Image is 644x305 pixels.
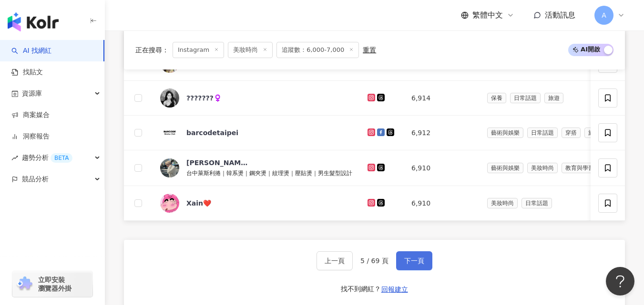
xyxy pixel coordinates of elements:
[135,46,169,54] span: 正在搜尋 ：
[160,123,352,142] a: KOL Avatarbarcodetaipei
[487,163,523,173] span: 藝術與娛樂
[562,128,581,138] span: 穿搭
[186,93,222,103] div: ???????‍♀️
[160,194,179,213] img: KOL Avatar
[602,10,606,20] span: A
[360,257,388,265] span: 5 / 69 頁
[160,158,179,177] img: KOL Avatar
[8,12,59,31] img: logo
[381,285,408,293] span: 回報建立
[12,271,92,297] a: chrome extension立即安裝 瀏覽器外掛
[15,276,34,292] img: chrome extension
[510,93,541,103] span: 日常話題
[38,275,72,293] span: 立即安裝 瀏覽器外掛
[11,110,50,120] a: 商案媒合
[276,42,359,58] span: 追蹤數：6,000-7,000
[381,282,409,297] button: 回報建立
[186,158,248,167] div: [PERSON_NAME]•定
[186,170,352,177] span: 台中萊斯利捲｜韓系燙｜鋼夾燙｜紋理燙｜壓貼燙｜男生髮型設計
[186,128,238,138] div: barcodetaipei
[545,10,575,20] span: 活動訊息
[544,93,563,103] span: 旅遊
[11,46,51,56] a: searchAI 找網紅
[173,42,224,58] span: Instagram
[487,128,523,138] span: 藝術與娛樂
[404,81,480,116] td: 6,914
[472,10,503,20] span: 繁體中文
[363,46,376,54] div: 重置
[11,155,18,161] span: rise
[11,132,50,141] a: 洞察報告
[22,83,42,104] span: 資源庫
[22,168,49,190] span: 競品分析
[325,257,345,265] span: 上一頁
[527,163,558,173] span: 美妝時尚
[562,163,598,173] span: 教育與學習
[51,153,72,163] div: BETA
[527,128,558,138] span: 日常話題
[11,68,43,77] a: 找貼文
[160,123,179,142] img: KOL Avatar
[22,147,72,168] span: 趨勢分析
[606,267,634,295] iframe: Help Scout Beacon - Open
[521,198,552,208] span: 日常話題
[487,198,518,208] span: 美妝時尚
[317,251,353,270] button: 上一頁
[160,89,179,108] img: KOL Avatar
[404,116,480,150] td: 6,912
[186,198,211,208] div: Xain❤️
[228,42,273,58] span: 美妝時尚
[487,93,506,103] span: 保養
[160,158,352,178] a: KOL Avatar[PERSON_NAME]•定台中萊斯利捲｜韓系燙｜鋼夾燙｜紋理燙｜壓貼燙｜男生髮型設計
[160,89,352,108] a: KOL Avatar???????‍♀️
[404,150,480,186] td: 6,910
[341,285,381,294] div: 找不到網紅？
[160,194,352,213] a: KOL AvatarXain❤️
[404,257,424,265] span: 下一頁
[404,186,480,221] td: 6,910
[584,128,603,138] span: 旅遊
[396,251,432,270] button: 下一頁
